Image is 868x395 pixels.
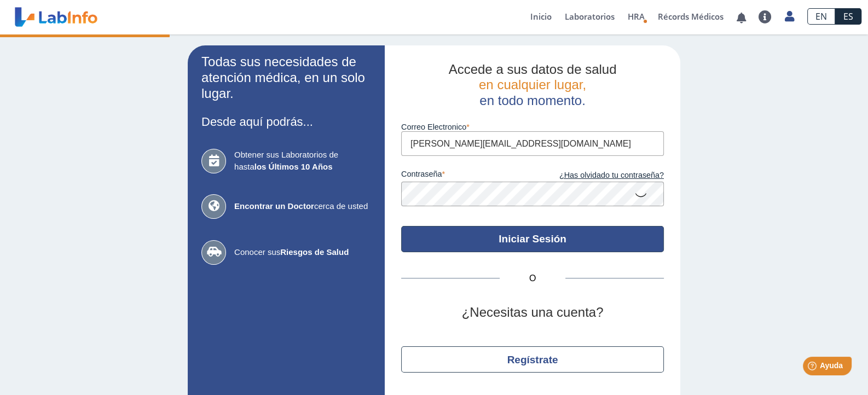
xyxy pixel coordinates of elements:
h3: Desde aquí podrás... [201,115,371,129]
b: Encontrar un Doctor [234,201,314,211]
a: ¿Has olvidado tu contraseña? [533,170,664,182]
a: ES [835,8,861,25]
span: Accede a sus datos de salud [449,62,617,77]
h2: ¿Necesitas una cuenta? [401,305,664,321]
label: contraseña [401,170,533,182]
span: en cualquier lugar, [479,77,586,92]
label: Correo Electronico [401,123,664,131]
h2: Todas sus necesidades de atención médica, en un solo lugar. [201,54,371,101]
span: Conocer sus [234,246,371,259]
button: Regístrate [401,346,664,373]
a: EN [807,8,835,25]
button: Iniciar Sesión [401,226,664,252]
span: cerca de usted [234,200,371,213]
span: O [500,272,565,285]
iframe: Help widget launcher [771,352,856,383]
b: los Últimos 10 Años [254,162,333,171]
span: HRA [628,11,645,22]
span: en todo momento. [479,93,585,108]
span: Obtener sus Laboratorios de hasta [234,149,371,173]
b: Riesgos de Salud [280,247,349,257]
